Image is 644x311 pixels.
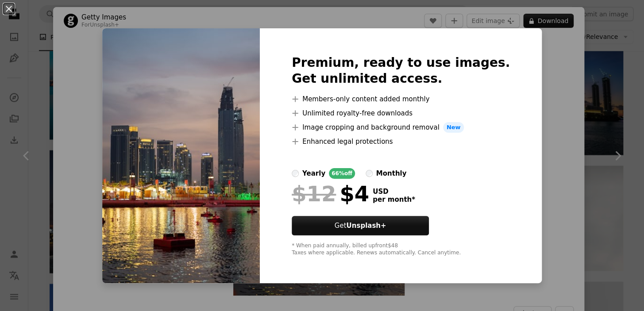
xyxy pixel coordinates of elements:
[292,136,510,147] li: Enhanced legal protections
[292,182,369,205] div: $4
[373,188,415,196] span: USD
[329,168,355,179] div: 66% off
[292,122,510,133] li: Image cropping and background removal
[346,222,386,230] strong: Unsplash+
[292,55,510,87] h2: Premium, ready to use images. Get unlimited access.
[302,168,325,179] div: yearly
[443,122,464,133] span: New
[292,94,510,104] li: Members-only content added monthly
[376,168,407,179] div: monthly
[292,216,429,235] button: GetUnsplash+
[292,242,510,257] div: * When paid annually, billed upfront $48 Taxes where applicable. Renews automatically. Cancel any...
[292,182,336,205] span: $12
[102,28,260,283] img: premium_photo-1697730123368-3f4e90f41e91
[373,196,415,203] span: per month *
[292,108,510,119] li: Unlimited royalty-free downloads
[292,170,299,177] input: yearly66%off
[366,170,373,177] input: monthly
